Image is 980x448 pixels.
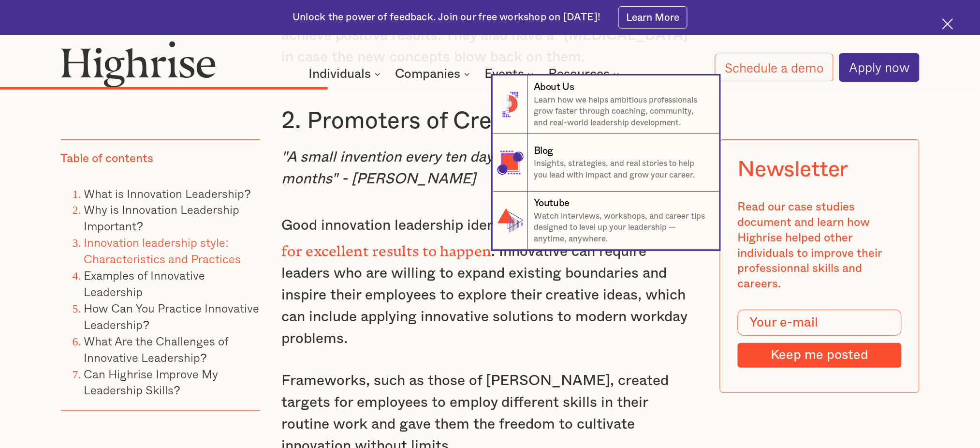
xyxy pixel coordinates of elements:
div: About Us [534,80,574,94]
a: Examples of Innovative Leadership [84,266,205,300]
img: Highrise logo [61,41,216,88]
input: Your e-mail [738,310,902,336]
p: Learn how we helps ambitious professionals grow faster through coaching, community, and real-worl... [534,94,708,129]
div: Events [484,68,537,80]
form: Modal Form [738,310,902,368]
div: Unlock the power of feedback. Join our free workshop on [DATE]! [293,11,600,25]
input: Keep me posted [738,343,902,368]
a: Can Highrise Improve My Leadership Skills? [84,365,219,399]
img: Cross icon [942,18,953,30]
a: Apply now [839,53,920,81]
a: BlogInsights, strategies, and real stories to help you lead with impact and grow your career. [493,134,719,192]
div: Individuals [308,68,371,80]
strong: that creativity is needed for excellent results to happen [281,216,696,252]
a: About UsLearn how we helps ambitious professionals grow faster through coaching, community, and r... [493,75,719,134]
div: Companies [395,68,460,80]
nav: Resources [26,75,954,250]
p: Watch interviews, workshops, and career tips designed to level up your leadership — anytime, anyw... [534,210,708,245]
p: Insights, strategies, and real stories to help you lead with impact and grow your career. [534,158,708,180]
p: Good innovation leadership identifies . Innovative can require leaders who are willing to expand ... [281,210,699,350]
a: YoutubeWatch interviews, workshops, and career tips designed to level up your leadership — anytim... [493,192,719,250]
div: Individuals [308,68,383,80]
div: Events [484,68,524,80]
div: Blog [534,144,553,158]
div: Companies [395,68,473,80]
a: What Are the Challenges of Innovative Leadership? [84,332,229,366]
a: Innovation leadership style: Characteristics and Practices [84,234,241,268]
div: Youtube [534,196,570,210]
a: How Can You Practice Innovative Leadership? [84,299,260,333]
a: Schedule a demo [715,54,834,82]
div: Resources [548,68,610,80]
a: Learn More [618,6,687,28]
div: Resources [548,68,622,80]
